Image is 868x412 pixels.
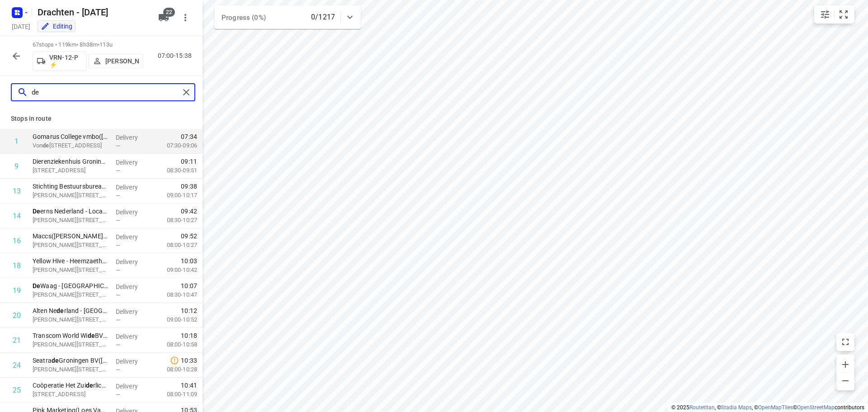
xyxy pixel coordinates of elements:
[42,142,49,149] b: de
[152,315,197,324] p: 09:00-10:52
[105,57,139,65] p: [PERSON_NAME]
[181,281,197,290] span: 10:07
[181,207,197,216] span: 09:42
[116,183,149,192] p: Delivery
[33,340,108,349] p: Leonard Springerlaan 27, 9727KB, Groningen, NL
[152,241,197,250] p: 08:00-10:27
[33,390,108,399] p: Emmaplein 5, 9711AP, Groningen, NL
[170,356,179,365] svg: Late
[14,137,19,146] div: 1
[116,208,149,217] p: Delivery
[33,256,108,265] p: Yellow Hive - Heemzaethe(Aart de Goede)
[116,317,120,323] span: —
[13,311,21,320] div: 20
[33,315,108,324] p: Leonard Springerlaan 23, 9727KB, Groningen, NL
[158,51,195,61] p: 07:00-15:38
[797,404,835,411] a: OpenStreetMap
[181,157,197,166] span: 09:11
[13,261,21,270] div: 18
[181,306,197,315] span: 10:12
[152,166,197,175] p: 08:30-09:51
[89,54,143,68] button: [PERSON_NAME]
[116,341,120,348] span: —
[721,404,752,411] a: Stadia Maps
[49,54,83,68] p: VRN-12-P ⚡
[835,5,853,24] button: Fit zoom
[152,191,197,200] p: 09:00-10:17
[13,237,21,245] div: 16
[33,381,108,390] p: Coöperatie Het Zuiderlicht U.A.(Wiesje Joudieh)
[214,5,361,29] div: Progress (0%)0/1217
[57,307,64,314] b: de
[13,386,21,394] div: 25
[33,216,108,225] p: Leonard Springerlaan 35, 9727KB, Groningen, NL
[152,265,197,275] p: 09:00-10:42
[33,182,108,191] p: Stichting Bestuursbureau Noorderlink(Petra de Roos)
[33,365,108,374] p: Leonard Springerlaan 17, 9727KB, Groningen, NL
[116,267,120,274] span: —
[181,132,197,141] span: 07:34
[99,41,113,48] span: 113u
[33,41,143,49] p: 67 stops • 119km • 8h38m
[116,282,149,291] p: Delivery
[116,357,149,366] p: Delivery
[181,232,197,241] span: 09:52
[8,21,34,32] h5: [DATE]
[152,390,197,399] p: 08:00-11:09
[116,232,149,242] p: Delivery
[689,404,715,411] a: Routetitan
[11,114,192,123] p: Stops in route
[116,292,120,298] span: —
[33,331,108,340] p: Transcom World Wide BV(Louise Bouwstra)
[814,5,854,24] div: small contained button group
[152,340,197,349] p: 08:00-10:58
[32,85,179,99] input: Add or search stops within route
[33,232,108,241] p: Maccs([PERSON_NAME] nhuis)
[13,336,21,345] div: 21
[181,256,197,265] span: 10:03
[116,257,149,266] p: Delivery
[41,22,72,31] div: You are currently in edit mode.
[33,132,108,141] p: Gomarus College vmbo(Eritia Weening)
[311,12,335,23] p: 0/1217
[33,290,108,299] p: Leonard Springerlaan 21, 9727KB, Groningen, NL
[14,162,19,170] div: 9
[152,365,197,374] p: 08:00-10:28
[98,41,99,48] span: •
[13,212,21,220] div: 14
[152,141,197,150] p: 07:30-09:06
[33,207,108,216] p: Deerns Nederland - Locatie Groningen(Mark Visser)
[116,142,120,149] span: —
[13,286,21,295] div: 19
[116,382,149,391] p: Delivery
[13,187,21,195] div: 13
[116,391,120,398] span: —
[33,306,108,315] p: Alten Nederland - Groningen(Douwe Bruinsma)
[758,404,793,411] a: OpenMapTiles
[816,5,834,24] button: Map settings
[116,192,120,199] span: —
[33,265,108,275] p: Leonard Springerlaan 19, 9727KB, Groningen, NL
[33,191,108,200] p: Leonard Springerlaan 35, 9727KB, Groningen, NL
[181,331,197,340] span: 10:18
[33,241,108,250] p: Leonard Springerlaan 35, 9727KB, Groningen, NL
[116,133,149,142] p: Delivery
[33,281,108,290] p: De Waag - Groningen(Samira Azaoum)
[152,216,197,225] p: 08:30-10:27
[33,157,108,166] p: Dierenziekenhuis Groningen(Margreet Van de Beek)
[33,282,40,289] b: De
[33,166,108,175] p: Vechtstraat 74, 9725CW, Groningen, NL
[181,356,197,365] span: 10:33
[116,217,120,224] span: —
[163,8,175,17] span: 22
[33,141,108,150] p: Vondelpad 2, 9721LX, Groningen, NL
[116,332,149,341] p: Delivery
[116,366,120,373] span: —
[88,332,95,339] b: de
[86,382,93,389] b: de
[52,357,59,364] b: de
[116,242,120,249] span: —
[181,182,197,191] span: 09:38
[33,356,108,365] p: Seatrade Groningen BV(Anja Peters)
[13,361,21,369] div: 24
